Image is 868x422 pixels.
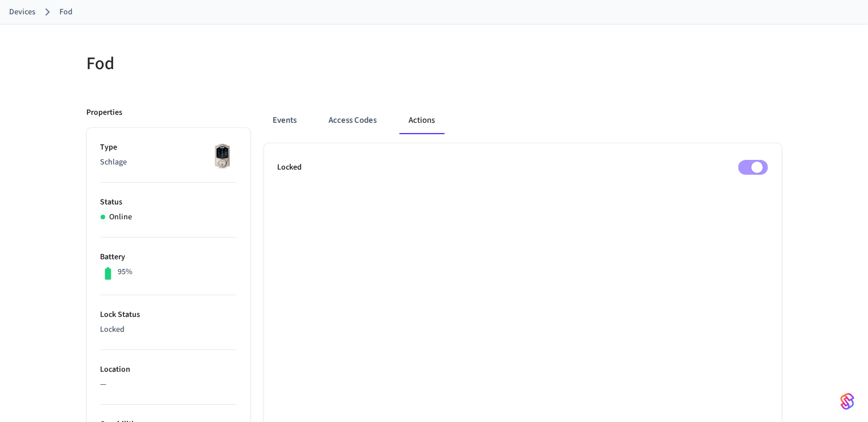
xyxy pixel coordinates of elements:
[118,266,133,278] p: 95%
[110,211,133,223] p: Online
[9,6,35,18] a: Devices
[101,379,237,391] p: —
[278,162,302,174] p: Locked
[320,107,386,134] button: Access Codes
[101,309,237,321] p: Lock Status
[87,52,427,75] h5: Fod
[101,196,237,208] p: Status
[87,107,123,119] p: Properties
[101,142,237,154] p: Type
[101,251,237,263] p: Battery
[208,142,237,170] img: Schlage Sense Smart Deadbolt with Camelot Trim, Front
[101,324,237,336] p: Locked
[264,107,306,134] button: Events
[400,107,445,134] button: Actions
[101,364,237,376] p: Location
[101,156,237,168] p: Schlage
[59,6,73,18] a: Fod
[264,107,782,134] div: ant example
[841,392,854,411] img: SeamLogoGradient.69752ec5.svg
